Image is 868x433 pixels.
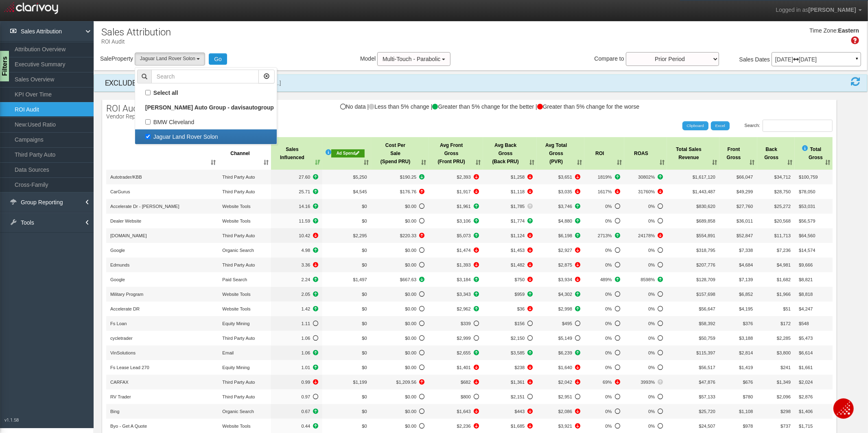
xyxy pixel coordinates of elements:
span: Email [222,350,234,355]
span: -1686 [541,246,580,254]
span: $2,285 [777,336,791,341]
span: Website Tools [222,306,250,311]
span: $58,392 [699,321,715,326]
span: Paid Search [222,277,247,282]
span: No Data to compare [375,422,425,430]
th: <i style="position:absolute;font-size:14px;z-index:100;color:#2f9fe0" tooltip="" data-toggle="pop... [795,137,833,170]
button: Jaguar Land Rover Solon [135,52,205,65]
span: CarGurus [110,189,130,194]
span: +12 [487,202,533,210]
span: No Data to compare% [628,363,663,372]
span: -553% [588,378,620,386]
a: ▼ [853,54,861,67]
span: +961 [487,349,533,357]
span: $66,047 [737,175,753,179]
span: No Data to compare% [588,393,620,401]
span: $5,250 [353,175,367,179]
span: $2,096 [777,394,791,399]
span: +1359 [541,305,580,313]
span: +4.27 [275,217,319,225]
a: Clipboard [682,121,708,130]
span: $36,011 [737,219,753,223]
a: Logged in as[PERSON_NAME] [770,0,868,20]
span: No Data to compare [375,202,425,210]
span: No Data to compare [433,393,479,401]
div: Eastern [838,27,859,35]
span: Website Tools [222,292,250,297]
span: $56,647 [699,306,715,311]
span: No Data to compare% [588,319,620,328]
span: -589 [487,188,533,196]
span: Accelerate DR [110,306,140,311]
span: Total Gross [809,145,823,162]
label: Search: [744,120,833,132]
span: Third Party Auto [222,394,255,399]
span: $0 [362,204,367,209]
span: $298 [781,409,791,414]
span: +72.37 [375,232,425,240]
span: [DOMAIN_NAME] [110,233,147,238]
span: -804 [541,407,580,416]
span: Edmunds [110,262,129,267]
span: No Data to compare [375,319,425,328]
span: +5.38 [275,202,319,210]
span: $1,199 [353,380,367,385]
span: $0 [362,350,367,355]
span: No Data to compare% [588,217,620,225]
button: Multi-Touch - Parabolic [377,52,450,66]
span: -17847% [628,232,663,240]
span: Accelerate Dr - [PERSON_NAME] [110,204,179,209]
span: +680 [433,202,479,210]
span: No Data to compare [375,305,425,313]
span: -576 [487,407,533,416]
span: No Data to compare% [628,246,663,254]
span: $11,713 [774,233,791,238]
span: $0 [362,394,367,399]
span: Military Program [110,292,143,297]
span: +1096 [433,290,479,298]
span: No Data to compare% [628,261,663,269]
span: Website Tools [222,219,250,223]
span: $64,560 [799,233,815,238]
span: Excel [715,123,725,128]
span: $3,800 [777,350,791,355]
span: No Data to compare [275,334,319,342]
span: $1,443,487 [693,189,715,194]
span: -3780 [541,422,580,430]
span: $27,760 [737,204,753,209]
span: RV Trader [110,394,131,399]
span: +693 [541,202,580,210]
span: +763 [487,217,533,225]
span: $2,024 [799,380,813,385]
span: $780 [743,394,753,399]
span: No Data to compare [375,334,425,342]
span: ROI Audit [106,103,143,114]
span: No Data to compare [375,363,425,372]
span: No Data to compare [375,217,425,225]
span: $7,139 [739,277,753,282]
span: -2010 [433,261,479,269]
span: +1.10 [275,276,319,284]
span: $241 [781,365,791,370]
span: No Data to compare [275,393,319,401]
span: $2,814 [739,350,753,355]
th: To enable cost entry interface, select a single property and a single month" data-trigger="hover"... [322,137,371,170]
span: $14,574 [799,248,815,253]
span: No Data to compare% [628,407,663,416]
h1: Sales Attribution [101,27,171,37]
div: Time Zone: [807,27,838,35]
span: No Data to compare% [588,261,620,269]
span: Logged in as [776,7,808,13]
span: -345 [487,261,533,269]
th: Sales Influenced: activate to sort column ascending [271,137,323,170]
span: No Data to compare [375,407,425,416]
span: cycletrader [110,336,133,341]
th: Total SalesRevenue: activate to sort column ascending [667,137,719,170]
input: Search [151,70,259,83]
input: Select all [145,90,151,95]
span: Third Party Auto [222,262,255,267]
span: Equity Mining [222,321,249,326]
button: Go [209,53,227,65]
span: -1031 [487,305,533,313]
span: $20,568 [774,219,791,223]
